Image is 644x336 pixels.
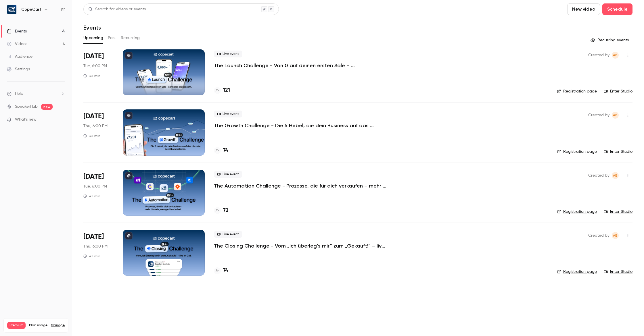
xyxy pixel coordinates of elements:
a: 72 [214,207,229,215]
h4: 121 [223,86,230,94]
span: What's new [15,117,37,123]
h6: CopeCart [21,7,41,12]
a: Registration page [557,88,597,94]
h4: 74 [223,147,228,155]
div: 45 min [83,254,100,258]
span: Anne Bertsch [612,172,619,179]
span: Tue, 6:00 PM [83,184,107,189]
div: Search for videos or events [88,6,146,12]
span: Thu, 6:00 PM [83,244,108,249]
button: Schedule [602,3,632,15]
img: CopeCart [7,5,16,14]
div: 45 min [83,194,100,198]
a: Enter Studio [604,88,632,94]
a: Registration page [557,209,597,215]
a: Enter Studio [604,149,632,155]
span: Anne Bertsch [612,112,619,119]
span: [DATE] [83,172,104,181]
span: [DATE] [83,112,104,121]
a: Manage [51,323,65,328]
span: Anne Bertsch [612,52,619,59]
a: SpeakerHub [15,104,38,110]
a: The Growth Challenge - Die 5 Hebel, die dein Business auf das nächste Level katapultieren [214,122,386,129]
span: AB [613,52,618,59]
span: Created by [588,232,609,239]
a: 74 [214,267,228,275]
span: new [41,104,53,110]
div: Oct 21 Tue, 6:00 PM (Europe/Rome) [83,170,114,216]
a: Enter Studio [604,209,632,215]
span: Created by [588,172,609,179]
div: Audience [7,54,32,59]
div: Settings [7,66,30,72]
a: The Closing Challenge - Vom „Ich überleg’s mir“ zum „Gekauft!“ – live im Call. [214,242,386,249]
span: AB [613,112,618,119]
span: Live event [214,111,242,117]
button: Recurring events [588,36,632,45]
a: Registration page [557,149,597,155]
span: Live event [214,171,242,178]
div: Events [7,28,27,34]
span: Live event [214,231,242,238]
a: The Automation Challenge - Prozesse, die für dich verkaufen – mehr Umsatz, weniger Handarbeit [214,182,386,189]
div: 45 min [83,74,100,78]
span: AB [613,232,618,239]
iframe: Noticeable Trigger [58,117,65,122]
button: Recurring [121,33,140,43]
button: Past [108,33,116,43]
span: [DATE] [83,52,104,61]
a: 74 [214,147,228,155]
span: [DATE] [83,232,104,241]
div: Oct 14 Tue, 6:00 PM (Europe/Rome) [83,49,114,95]
span: Live event [214,51,242,57]
span: Plan usage [29,323,47,328]
span: AB [613,172,618,179]
a: Enter Studio [604,269,632,275]
span: Created by [588,52,609,59]
span: Anne Bertsch [612,232,619,239]
li: help-dropdown-opener [7,91,65,97]
button: Upcoming [83,33,103,43]
a: 121 [214,86,230,94]
div: Oct 16 Thu, 6:00 PM (Europe/Rome) [83,109,114,155]
span: Tue, 6:00 PM [83,63,107,69]
span: Thu, 6:00 PM [83,123,108,129]
div: Videos [7,41,27,47]
a: Registration page [557,269,597,275]
span: Created by [588,112,609,119]
button: New video [567,3,600,15]
span: Help [15,91,23,97]
div: 45 min [83,134,100,138]
div: Oct 23 Thu, 6:00 PM (Europe/Rome) [83,230,114,276]
h4: 72 [223,207,229,215]
a: The Launch Challenge - Von 0 auf deinen ersten Sale – [PERSON_NAME] als gedacht [214,62,386,69]
h1: Events [83,24,101,31]
span: Premium [7,322,26,329]
h4: 74 [223,267,228,275]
